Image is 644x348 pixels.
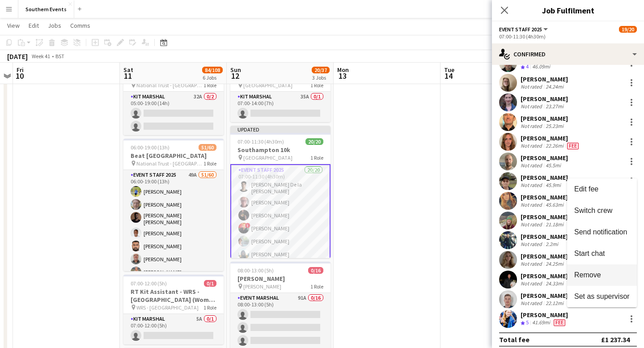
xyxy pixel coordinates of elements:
[574,250,605,257] span: Start chat
[567,243,637,264] button: Start chat
[574,207,612,214] span: Switch crew
[567,178,637,200] button: Edit fee
[574,293,630,300] span: Set as supervisor
[574,185,598,193] span: Edit fee
[574,228,627,236] span: Send notification
[567,286,637,307] button: Set as supervisor
[567,264,637,286] button: Remove
[574,271,601,279] span: Remove
[567,221,637,243] button: Send notification
[567,200,637,221] button: Switch crew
